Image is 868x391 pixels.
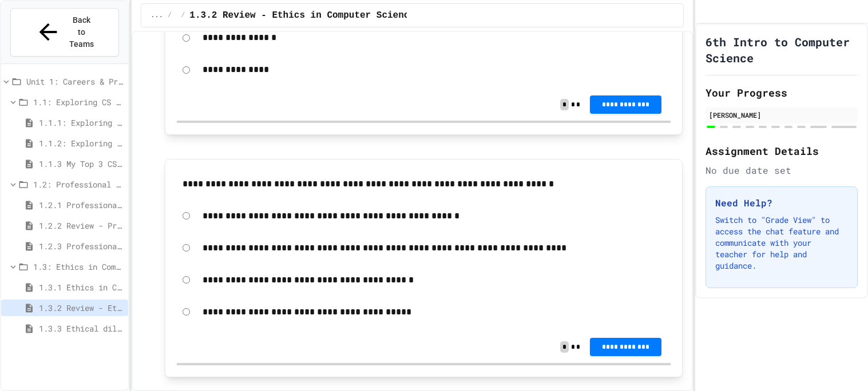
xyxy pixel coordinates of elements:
[39,117,124,129] span: 1.1.1: Exploring CS Careers
[10,8,119,57] button: Back to Teams
[715,196,848,210] h3: Need Help?
[706,85,858,101] h2: Your Progress
[39,302,124,314] span: 1.3.2 Review - Ethics in Computer Science
[706,34,858,66] h1: 6th Intro to Computer Science
[33,96,124,108] span: 1.1: Exploring CS Careers
[715,214,848,272] p: Switch to "Grade View" to access the chat feature and communicate with your teacher for help and ...
[706,163,858,177] div: No due date set
[39,137,124,149] span: 1.1.2: Exploring CS Careers - Review
[39,240,124,252] span: 1.2.3 Professional Communication Challenge
[39,158,124,170] span: 1.1.3 My Top 3 CS Careers!
[181,11,185,20] span: /
[26,75,124,87] span: Unit 1: Careers & Professionalism
[33,261,124,273] span: 1.3: Ethics in Computing
[39,281,124,293] span: 1.3.1 Ethics in Computer Science
[33,178,124,190] span: 1.2: Professional Communication
[39,199,124,211] span: 1.2.1 Professional Communication
[39,220,124,232] span: 1.2.2 Review - Professional Communication
[68,14,95,50] span: Back to Teams
[168,11,172,20] span: /
[706,143,858,159] h2: Assignment Details
[709,110,854,120] div: [PERSON_NAME]
[150,11,163,20] span: ...
[189,9,415,22] span: 1.3.2 Review - Ethics in Computer Science
[39,322,124,334] span: 1.3.3 Ethical dilemma reflections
